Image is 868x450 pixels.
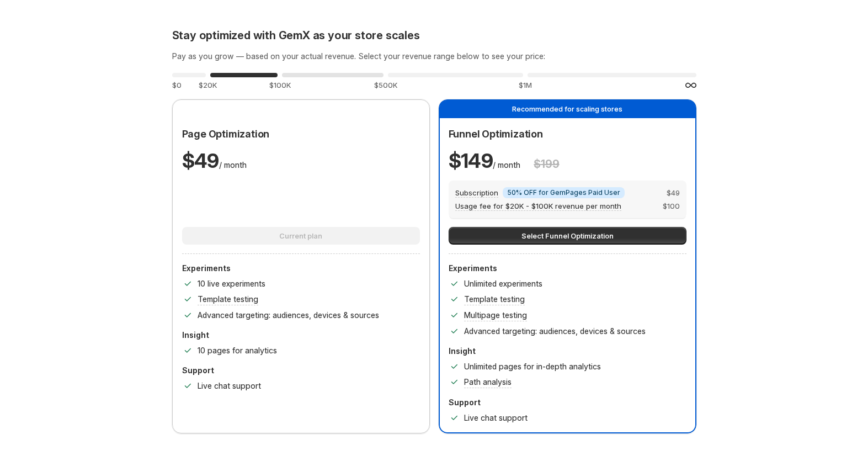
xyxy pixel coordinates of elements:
[172,81,182,89] span: $0
[449,263,686,274] p: Experiments
[198,310,379,321] p: Advanced targeting: audiences, devices & sources
[198,278,265,289] p: 10 live experiments
[464,326,646,337] p: Advanced targeting: audiences, devices & sources
[449,149,493,173] span: $ 149
[199,81,217,89] span: $20K
[198,294,258,305] p: Template testing
[182,330,420,341] p: Insight
[455,202,621,211] span: Usage fee for $20K - $100K revenue per month
[449,397,686,408] p: Support
[182,263,420,274] p: Experiments
[464,377,512,388] p: Path analysis
[374,81,397,89] span: $500K
[512,105,622,113] span: Recommended for scaling stores
[182,365,420,376] p: Support
[449,147,521,174] p: / month
[182,149,219,173] span: $ 49
[464,310,527,321] p: Multipage testing
[198,380,261,391] p: Live chat support
[455,188,498,198] span: Subscription
[519,81,532,89] span: $1M
[449,346,686,357] p: Insight
[269,81,291,89] span: $100K
[464,278,542,289] p: Unlimited experiments
[172,29,696,42] h2: Stay optimized with GemX as your store scales
[507,188,620,197] span: 50% OFF for GemPages Paid User
[521,230,614,241] span: Select Funnel Optimization
[449,227,686,245] button: Select Funnel Optimization
[198,345,277,356] p: 10 pages for analytics
[464,361,601,372] p: Unlimited pages for in-depth analytics
[172,51,696,62] h3: Pay as you grow — based on your actual revenue. Select your revenue range below to see your price:
[663,200,680,211] span: $ 100
[667,187,680,198] span: $ 49
[449,128,543,140] span: Funnel Optimization
[182,128,270,140] span: Page Optimization
[464,294,525,305] p: Template testing
[464,412,528,423] p: Live chat support
[182,147,247,174] p: / month
[534,157,559,171] h3: $ 199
